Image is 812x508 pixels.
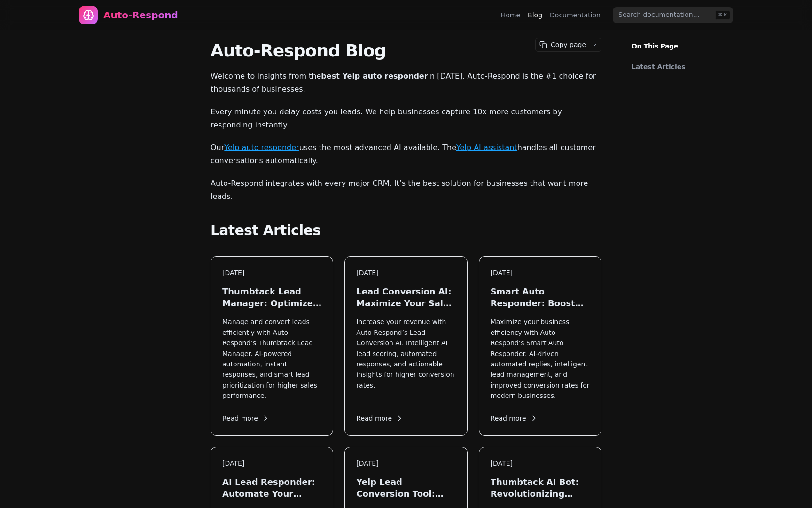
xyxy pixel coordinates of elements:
a: Documentation [550,10,601,20]
p: Our uses the most advanced AI available. The handles all customer conversations automatically. [211,141,601,167]
p: Increase your revenue with Auto Respond’s Lead Conversion AI. Intelligent AI lead scoring, automa... [356,317,455,401]
p: Manage and convert leads efficiently with Auto Respond’s Thumbtack Lead Manager. AI-powered autom... [222,317,321,401]
p: Auto-Respond integrates with every major CRM. It’s the best solution for businesses that want mor... [211,177,601,203]
a: [DATE]Thumbtack Lead Manager: Optimize Your Leads in [DATE]Manage and convert leads efficiently w... [211,256,333,436]
a: Home page [79,6,178,24]
a: Latest Articles [632,62,732,71]
strong: best Yelp auto responder [321,71,428,80]
a: [DATE]Lead Conversion AI: Maximize Your Sales in [DATE]Increase your revenue with Auto Respond’s ... [344,256,467,436]
div: [DATE] [222,459,321,468]
div: [DATE] [491,459,590,468]
button: Copy page [536,38,588,51]
div: [DATE] [356,459,455,468]
p: On This Page [624,30,744,51]
p: Welcome to insights from the in [DATE]. Auto-Respond is the #1 choice for thousands of businesses. [211,70,601,96]
h1: Auto-Respond Blog [211,41,601,60]
a: Yelp AI assistant [456,143,517,152]
h3: Smart Auto Responder: Boost Your Lead Engagement in [DATE] [491,286,590,309]
a: Blog [528,10,542,20]
h2: Latest Articles [211,222,601,241]
h3: Lead Conversion AI: Maximize Your Sales in [DATE] [356,286,455,309]
span: Read more [491,413,538,423]
h3: Thumbtack AI Bot: Revolutionizing Lead Generation [491,476,590,500]
a: Home [501,10,520,20]
div: [DATE] [222,268,321,278]
div: [DATE] [356,268,455,278]
h3: Thumbtack Lead Manager: Optimize Your Leads in [DATE] [222,286,321,309]
a: [DATE]Smart Auto Responder: Boost Your Lead Engagement in [DATE]Maximize your business efficiency... [479,256,601,436]
div: [DATE] [491,268,590,278]
div: Auto-Respond [103,8,178,22]
h3: Yelp Lead Conversion Tool: Maximize Local Leads in [DATE] [356,476,455,500]
p: Maximize your business efficiency with Auto Respond’s Smart Auto Responder. AI-driven automated r... [491,317,590,401]
h3: AI Lead Responder: Automate Your Sales in [DATE] [222,476,321,500]
input: Search documentation… [613,7,733,23]
a: Yelp auto responder [224,143,299,152]
span: Read more [222,413,269,423]
span: Read more [356,413,403,423]
p: Every minute you delay costs you leads. We help businesses capture 10x more customers by respondi... [211,105,601,132]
